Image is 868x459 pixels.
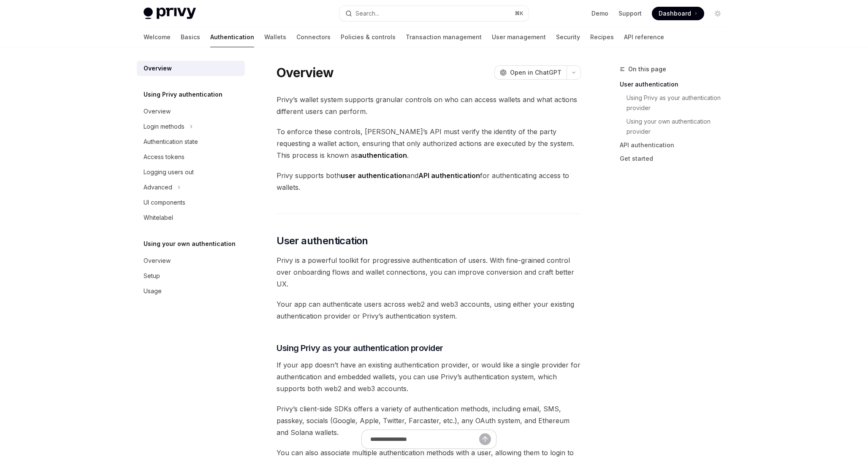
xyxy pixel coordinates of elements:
a: UI components [137,195,245,210]
span: Privy’s client-side SDKs offers a variety of authentication methods, including email, SMS, passke... [277,403,581,438]
a: Overview [137,61,245,76]
a: Access tokens [137,149,245,165]
span: Dashboard [659,9,691,18]
div: Logging users out [144,167,194,177]
span: If your app doesn’t have an existing authentication provider, or would like a single provider for... [277,359,581,394]
a: Overview [137,253,245,268]
a: API authentication [620,138,731,152]
button: Open search [339,6,529,21]
a: Usage [137,283,245,299]
span: ⌘ K [515,10,524,17]
div: Overview [144,106,171,116]
a: Welcome [144,27,171,47]
a: Demo [591,9,608,18]
a: Recipes [590,27,614,47]
strong: authentication [358,151,407,159]
span: Privy supports both and for authenticating access to wallets. [277,170,581,193]
a: User authentication [620,78,731,91]
div: Overview [144,63,172,73]
div: Search... [355,8,379,19]
a: Using Privy as your authentication provider [620,91,731,115]
span: Your app can authenticate users across web2 and web3 accounts, using either your existing authent... [277,298,581,322]
a: Authentication [210,27,254,47]
a: API reference [624,27,664,47]
a: Overview [137,104,245,119]
a: Get started [620,152,731,165]
button: Toggle Advanced section [137,180,245,195]
input: Ask a question... [370,430,479,448]
span: Privy’s wallet system supports granular controls on who can access wallets and what actions diffe... [277,94,581,117]
div: Advanced [144,182,172,192]
div: Usage [144,286,162,296]
a: User management [492,27,546,47]
span: Open in ChatGPT [510,68,561,77]
span: Using Privy as your authentication provider [277,342,443,354]
a: Security [556,27,580,47]
div: Setup [144,271,160,281]
a: Connectors [296,27,331,47]
a: Logging users out [137,165,245,180]
a: Policies & controls [341,27,396,47]
h5: Using your own authentication [144,239,236,249]
div: Login methods [144,121,184,132]
a: Basics [181,27,200,47]
a: Dashboard [652,7,704,20]
a: Authentication state [137,134,245,149]
a: Wallets [264,27,286,47]
strong: API authentication [418,171,480,180]
button: Open in ChatGPT [494,65,567,80]
a: Setup [137,268,245,283]
span: To enforce these controls, [PERSON_NAME]’s API must verify the identity of the party requesting a... [277,126,581,161]
button: Toggle dark mode [711,7,724,20]
a: Transaction management [406,27,482,47]
span: On this page [628,64,666,74]
div: Access tokens [144,152,184,162]
img: light logo [144,8,196,19]
a: Using your own authentication provider [620,115,731,138]
h1: Overview [277,65,334,80]
h5: Using Privy authentication [144,89,222,100]
div: UI components [144,197,185,208]
button: Send message [479,433,491,445]
div: Overview [144,256,171,266]
span: Privy is a powerful toolkit for progressive authentication of users. With fine-grained control ov... [277,254,581,290]
span: User authentication [277,234,368,248]
strong: user authentication [341,171,407,180]
a: Support [618,9,642,18]
div: Authentication state [144,137,198,147]
div: Whitelabel [144,213,173,223]
button: Toggle Login methods section [137,119,245,134]
a: Whitelabel [137,210,245,225]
